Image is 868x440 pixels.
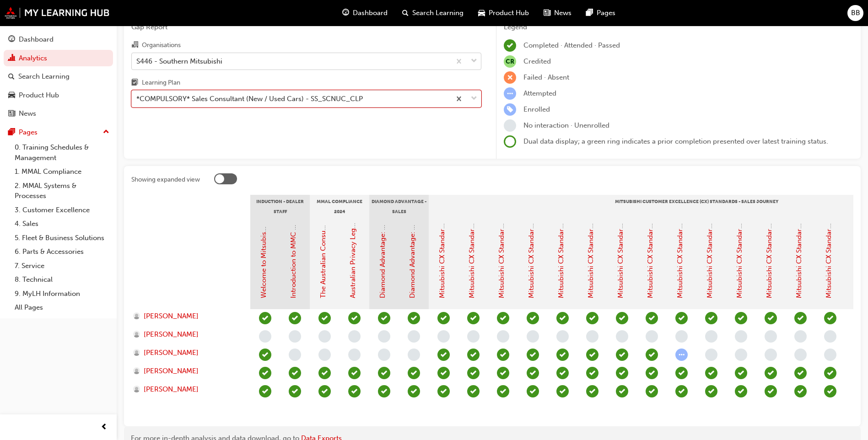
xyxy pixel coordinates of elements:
span: learningRecordVerb_PASS-icon [586,385,598,397]
span: learningRecordVerb_PASS-icon [378,367,390,379]
span: learningRecordVerb_PASS-icon [616,349,628,361]
a: Dashboard [4,31,113,48]
span: learningRecordVerb_PASS-icon [527,385,539,397]
span: learningRecordVerb_PASS-icon [586,367,598,379]
span: search-icon [8,73,15,81]
span: No interaction · Unenrolled [523,121,609,129]
span: learningRecordVerb_PASS-icon [348,385,361,397]
span: learningRecordVerb_PASS-icon [616,385,628,397]
span: Dual data display; a green ring indicates a prior completion presented over latest training status. [523,137,828,145]
span: learningRecordVerb_PASS-icon [586,349,598,361]
span: learningRecordVerb_PASS-icon [497,349,509,361]
span: learningRecordVerb_NONE-icon [646,330,658,343]
span: learningRecordVerb_NONE-icon [378,330,390,343]
span: Product Hub [489,8,529,18]
a: Product Hub [4,87,113,104]
a: 3. Customer Excellence [11,203,113,217]
span: learningRecordVerb_PASS-icon [408,312,420,324]
span: learningRecordVerb_NONE-icon [586,330,598,343]
a: 7. Service [11,259,113,273]
span: learningRecordVerb_NONE-icon [735,349,747,361]
div: Diamond Advantage - Sales [369,195,429,218]
span: learningRecordVerb_PASS-icon [497,312,509,324]
span: [PERSON_NAME] [144,384,199,395]
span: learningRecordVerb_PASS-icon [467,312,480,324]
span: learningRecordVerb_PASS-icon [467,367,480,379]
a: pages-iconPages [579,4,623,22]
span: learningRecordVerb_PASS-icon [289,312,301,324]
img: mmal [5,7,110,19]
span: learningRecordVerb_COMPLETE-icon [504,39,516,52]
span: learningRecordVerb_PASS-icon [646,367,658,379]
div: Induction - Dealer Staff [250,195,310,218]
span: learningRecordVerb_PASS-icon [735,312,747,324]
span: learningRecordVerb_PASS-icon [705,367,717,379]
span: learningRecordVerb_PASS-icon [616,367,628,379]
span: learningRecordVerb_PASS-icon [437,367,450,379]
span: Completed · Attended · Passed [523,41,620,49]
span: Gap Report [131,22,481,32]
a: [PERSON_NAME] [133,311,242,322]
span: pages-icon [586,7,593,19]
div: Pages [19,127,38,138]
span: learningRecordVerb_PASS-icon [556,367,569,379]
div: Organisations [142,41,181,50]
span: learningRecordVerb_PASS-icon [527,367,539,379]
span: Pages [597,8,615,18]
a: [PERSON_NAME] [133,366,242,376]
span: prev-icon [101,422,108,433]
span: learningRecordVerb_PASS-icon [318,385,331,397]
span: learningRecordVerb_NONE-icon [824,349,836,361]
span: learningRecordVerb_PASS-icon [437,312,450,324]
span: learningRecordVerb_PASS-icon [616,312,628,324]
a: [PERSON_NAME] [133,329,242,340]
span: pages-icon [8,129,15,137]
span: null-icon [504,55,516,68]
a: news-iconNews [536,4,579,22]
span: learningRecordVerb_PASS-icon [794,312,807,324]
span: learningRecordVerb_NONE-icon [794,349,807,361]
div: *COMPULSORY* Sales Consultant (New / Used Cars) - SS_SCNUC_CLP [136,94,363,104]
a: 6. Parts & Accessories [11,245,113,259]
span: [PERSON_NAME] [144,366,199,376]
span: car-icon [8,91,15,100]
span: learningRecordVerb_PASS-icon [408,385,420,397]
span: learningRecordVerb_NONE-icon [289,349,301,361]
span: learningRecordVerb_NONE-icon [765,330,777,343]
a: 9. MyLH Information [11,287,113,301]
span: learningRecordVerb_NONE-icon [348,349,361,361]
span: learningRecordVerb_PASS-icon [735,385,747,397]
span: learningRecordVerb_ATTEMPT-icon [675,349,688,361]
a: Mitsubishi CX Standards - Introduction [438,175,446,298]
span: learningRecordVerb_PASS-icon [556,312,569,324]
span: [PERSON_NAME] [144,348,199,358]
span: learningRecordVerb_PASS-icon [467,385,480,397]
div: Showing expanded view [131,175,200,184]
span: News [554,8,571,18]
div: S446 - Southern Mitsubishi [136,56,222,66]
a: Search Learning [4,68,113,85]
span: learningRecordVerb_PASS-icon [556,349,569,361]
button: Pages [4,124,113,141]
span: learningRecordVerb_PASS-icon [289,367,301,379]
span: learningRecordVerb_NONE-icon [765,349,777,361]
span: learningRecordVerb_PASS-icon [646,349,658,361]
span: learningRecordVerb_PASS-icon [705,312,717,324]
span: learningplan-icon [131,79,138,87]
span: chart-icon [8,54,15,63]
a: car-iconProduct Hub [471,4,536,22]
div: Legend [504,22,853,32]
span: learningRecordVerb_NONE-icon [318,330,331,343]
span: learningRecordVerb_NONE-icon [289,330,301,343]
span: learningRecordVerb_NONE-icon [504,119,516,132]
div: Search Learning [18,71,70,82]
a: [PERSON_NAME] [133,384,242,395]
div: Learning Plan [142,78,180,87]
span: down-icon [471,93,477,105]
span: Credited [523,57,551,65]
span: learningRecordVerb_PASS-icon [527,349,539,361]
span: learningRecordVerb_NONE-icon [378,349,390,361]
a: Analytics [4,50,113,67]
